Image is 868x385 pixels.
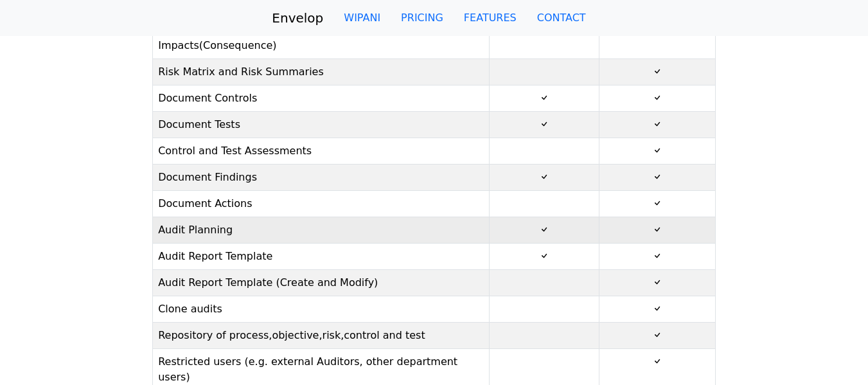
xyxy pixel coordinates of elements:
a: CONTACT [527,5,596,31]
td: Risk Matrix and Risk Summaries [153,59,490,85]
td: Document Controls [153,85,490,112]
td: Audit Planning [153,217,490,244]
td: Control and Test Assessments [153,138,490,165]
td: Repository of process,objective,risk,control and test [153,323,490,349]
a: WIPANI [333,5,391,31]
a: PRICING [391,5,454,31]
td: Document Actions [153,191,490,217]
td: Document Tests [153,112,490,138]
td: Audit Report Template [153,244,490,270]
td: Document Findings [153,165,490,191]
a: Envelop [272,5,323,31]
td: Audit Report Template (Create and Modify) [153,270,490,296]
td: Multiple scales for Likelihood(Probability) and Impacts(Consequence) [153,17,490,59]
a: FEATURES [454,5,527,31]
td: Clone audits [153,296,490,323]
